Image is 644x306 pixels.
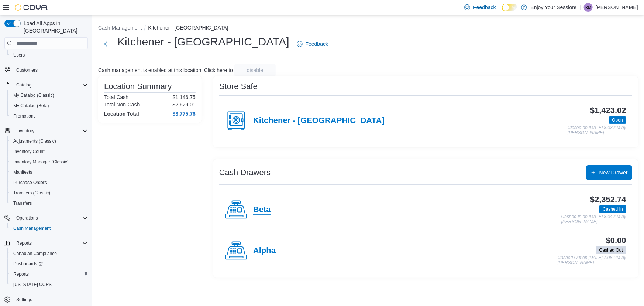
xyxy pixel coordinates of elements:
[10,224,54,233] a: Cash Management
[7,157,91,167] button: Inventory Manager (Classic)
[173,94,196,100] p: $1,146.75
[104,102,140,108] h6: Total Non-Cash
[7,223,91,234] button: Cash Management
[98,37,113,51] button: Next
[10,157,88,166] span: Inventory Manager (Classic)
[10,259,46,268] a: Dashboards
[13,214,41,222] button: Operations
[10,51,28,59] a: Users
[586,165,632,180] button: New Drawer
[1,294,91,305] button: Settings
[247,67,263,74] span: disable
[502,11,502,12] span: Dark Mode
[1,80,91,90] button: Catalog
[1,213,91,223] button: Operations
[7,136,91,146] button: Adjustments (Classic)
[16,215,38,221] span: Operations
[10,270,88,279] span: Reports
[1,126,91,136] button: Inventory
[10,91,88,100] span: My Catalog (Classic)
[13,239,35,248] button: Reports
[10,112,88,120] span: Promotions
[10,91,57,100] a: My Catalog (Classic)
[10,280,55,289] a: [US_STATE] CCRS
[558,255,626,265] p: Cashed Out on [DATE] 7:08 PM by [PERSON_NAME]
[13,271,29,277] span: Reports
[7,50,91,60] button: Users
[7,167,91,177] button: Manifests
[306,40,328,48] span: Feedback
[98,67,233,73] p: Cash management is enabled at this location. Click here to
[599,169,628,176] span: New Drawer
[10,178,88,187] span: Purchase Orders
[599,205,626,213] span: Cashed In
[13,251,57,256] span: Canadian Compliance
[603,206,623,212] span: Cashed In
[98,24,638,33] nav: An example of EuiBreadcrumbs
[10,259,88,268] span: Dashboards
[16,67,38,73] span: Customers
[104,82,172,91] h3: Location Summary
[10,112,39,120] a: Promotions
[13,261,43,267] span: Dashboards
[117,34,289,49] h1: Kitchener - [GEOGRAPHIC_DATA]
[7,259,91,269] a: Dashboards
[13,52,25,58] span: Users
[590,106,626,115] h3: $1,423.02
[13,81,88,89] span: Catalog
[13,138,56,144] span: Adjustments (Classic)
[13,180,47,186] span: Purchase Orders
[13,159,69,165] span: Inventory Manager (Classic)
[10,249,88,258] span: Canadian Compliance
[13,200,32,206] span: Transfers
[10,270,32,279] a: Reports
[15,4,48,11] img: Cova
[16,82,31,88] span: Catalog
[599,247,623,254] span: Cashed Out
[10,101,52,110] a: My Catalog (Beta)
[7,111,91,121] button: Promotions
[13,81,34,89] button: Catalog
[7,188,91,198] button: Transfers (Classic)
[13,225,51,231] span: Cash Management
[10,101,88,110] span: My Catalog (Beta)
[10,280,88,289] span: Washington CCRS
[1,65,91,75] button: Customers
[609,116,626,124] span: Open
[219,82,258,91] h3: Store Safe
[561,214,626,224] p: Cashed In on [DATE] 8:04 AM by [PERSON_NAME]
[7,101,91,111] button: My Catalog (Beta)
[16,297,32,303] span: Settings
[10,137,59,146] a: Adjustments (Classic)
[584,3,593,12] div: Rahil Mansuri
[10,188,53,197] a: Transfers (Classic)
[585,3,592,12] span: RM
[234,64,276,76] button: disable
[104,94,128,100] h6: Total Cash
[13,214,88,222] span: Operations
[13,295,35,304] a: Settings
[13,190,50,196] span: Transfers (Classic)
[590,195,626,204] h3: $2,352.74
[13,169,32,175] span: Manifests
[568,125,626,135] p: Closed on [DATE] 8:03 AM by [PERSON_NAME]
[13,295,88,304] span: Settings
[1,238,91,248] button: Reports
[173,111,196,117] h4: $3,775.76
[10,147,48,156] a: Inventory Count
[16,128,34,134] span: Inventory
[10,157,72,166] a: Inventory Manager (Classic)
[13,239,88,248] span: Reports
[7,279,91,290] button: [US_STATE] CCRS
[13,149,45,154] span: Inventory Count
[7,146,91,157] button: Inventory Count
[531,3,577,12] p: Enjoy Your Session!
[294,37,331,51] a: Feedback
[502,4,517,11] input: Dark Mode
[13,126,37,135] button: Inventory
[10,188,88,197] span: Transfers (Classic)
[13,103,49,109] span: My Catalog (Beta)
[13,65,88,75] span: Customers
[473,4,496,11] span: Feedback
[7,269,91,279] button: Reports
